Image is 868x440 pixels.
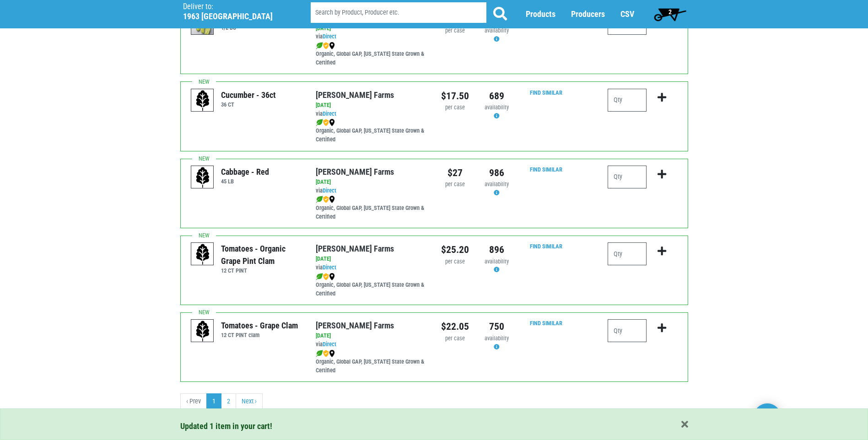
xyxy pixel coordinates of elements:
[316,321,394,330] a: [PERSON_NAME] Farms
[483,319,511,334] div: 750
[441,89,469,103] div: $17.50
[441,258,469,266] div: per case
[530,89,562,96] a: Find Similar
[441,180,469,189] div: per case
[669,8,672,16] span: 2
[485,335,509,342] span: availability
[530,243,562,250] a: Find Similar
[483,242,511,257] div: 896
[316,32,427,41] div: via
[316,244,394,253] a: [PERSON_NAME] Farms
[608,242,647,265] input: Qty
[323,33,336,40] a: Direct
[206,393,221,410] a: 1
[650,5,690,23] a: 2
[316,349,427,375] div: Organic, Global GAP, [US_STATE] State Grown & Certified
[221,101,276,108] h6: 36 CT
[191,320,214,343] img: placeholder-variety-43d6402dacf2d531de610a020419775a.svg
[191,166,214,189] img: placeholder-variety-43d6402dacf2d531de610a020419775a.svg
[316,340,427,349] div: via
[221,319,298,332] div: Tomatoes - Grape Clam
[323,273,329,280] img: safety-e55c860ca8c00a9c171001a62a92dabd.png
[608,89,647,112] input: Qty
[191,89,214,112] img: placeholder-variety-43d6402dacf2d531de610a020419775a.svg
[316,350,323,357] img: leaf-e5c59151409436ccce96b2ca1b28e03c.png
[530,166,562,173] a: Find Similar
[316,273,323,280] img: leaf-e5c59151409436ccce96b2ca1b28e03c.png
[323,350,329,357] img: safety-e55c860ca8c00a9c171001a62a92dabd.png
[329,42,335,49] img: map_marker-0e94453035b3232a4d21701695807de9.png
[316,118,427,145] div: Organic, Global GAP, [US_STATE] State Grown & Certified
[620,10,634,19] a: CSV
[323,110,336,117] a: Direct
[323,264,336,271] a: Direct
[236,393,263,410] a: next
[316,178,427,187] div: [DATE]
[441,166,469,180] div: $27
[441,334,469,343] div: per case
[316,41,427,67] div: Organic, Global GAP, [US_STATE] State Grown & Certified
[221,242,302,267] div: Tomatoes - Organic Grape Pint Clam
[221,332,298,338] h6: 12 CT PINT clam
[316,272,427,298] div: Organic, Global GAP, [US_STATE] State Grown & Certified
[323,42,329,49] img: safety-e55c860ca8c00a9c171001a62a92dabd.png
[329,196,335,203] img: map_marker-0e94453035b3232a4d21701695807de9.png
[323,119,329,126] img: safety-e55c860ca8c00a9c171001a62a92dabd.png
[180,393,688,410] nav: pager
[316,263,427,272] div: via
[316,110,427,118] div: via
[311,3,486,23] input: Search by Product, Producer etc.
[526,10,555,19] a: Products
[221,393,236,410] a: 2
[441,242,469,257] div: $25.20
[329,119,335,126] img: map_marker-0e94453035b3232a4d21701695807de9.png
[316,101,427,110] div: [DATE]
[323,341,336,348] a: Direct
[441,319,469,334] div: $22.05
[316,195,427,221] div: Organic, Global GAP, [US_STATE] State Grown & Certified
[221,178,269,185] h6: 45 LB
[329,350,335,357] img: map_marker-0e94453035b3232a4d21701695807de9.png
[485,27,509,34] span: availability
[316,167,394,177] a: [PERSON_NAME] Farms
[316,187,427,195] div: via
[221,89,276,101] div: Cucumber - 36ct
[530,320,562,327] a: Find Similar
[323,187,336,194] a: Direct
[221,267,302,274] h6: 12 CT PINT
[483,89,511,103] div: 689
[316,119,323,126] img: leaf-e5c59151409436ccce96b2ca1b28e03c.png
[608,319,647,342] input: Qty
[180,420,688,432] div: Updated 1 item in your cart!
[183,2,287,11] p: Deliver to:
[316,332,427,340] div: [DATE]
[608,166,647,188] input: Qty
[329,273,335,280] img: map_marker-0e94453035b3232a4d21701695807de9.png
[483,166,511,180] div: 986
[191,243,214,266] img: placeholder-variety-43d6402dacf2d531de610a020419775a.svg
[571,10,605,19] a: Producers
[441,103,469,112] div: per case
[441,27,469,35] div: per case
[316,196,323,203] img: leaf-e5c59151409436ccce96b2ca1b28e03c.png
[485,258,509,265] span: availability
[485,104,509,111] span: availability
[316,255,427,263] div: [DATE]
[221,166,269,178] div: Cabbage - Red
[316,90,394,100] a: [PERSON_NAME] Farms
[316,42,323,49] img: leaf-e5c59151409436ccce96b2ca1b28e03c.png
[183,11,287,21] h5: 1963 [GEOGRAPHIC_DATA]
[485,181,509,188] span: availability
[323,196,329,203] img: safety-e55c860ca8c00a9c171001a62a92dabd.png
